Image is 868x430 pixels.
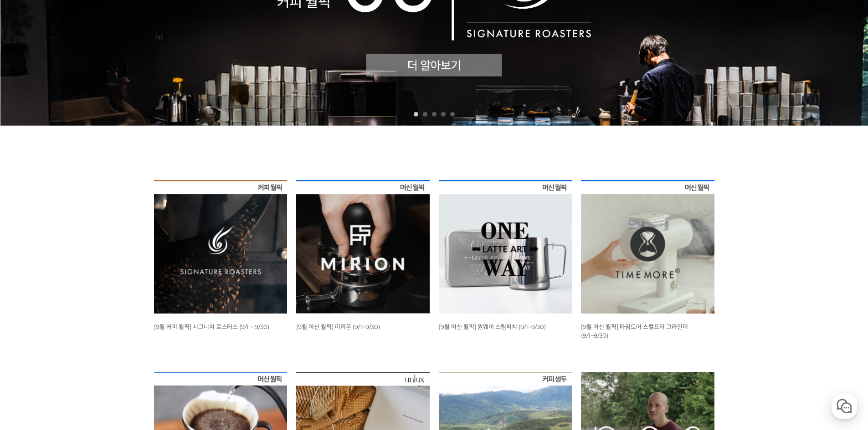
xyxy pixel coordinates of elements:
[581,323,688,339] a: [9월 머신 월픽] 타임모어 스컬프터 그라인더 (9/1~9/30)
[414,112,418,116] a: 1
[296,180,430,314] img: 9월 머신 월픽 미리온
[296,323,380,330] a: [9월 머신 월픽] 미리온 (9/1~9/30)
[60,288,118,311] a: 대화
[423,112,427,116] a: 2
[581,180,714,314] img: 9월 머신 월픽 타임모어 스컬프터
[3,288,60,311] a: 홈
[118,288,175,311] a: 설정
[154,180,288,314] img: [9월 커피 월픽] 시그니쳐 로스터스 (9/1 ~ 9/30)
[450,112,455,116] a: 5
[439,323,546,330] a: [9월 머신 월픽] 원웨이 스팀피쳐 (9/1~9/30)
[29,302,34,309] span: 홈
[154,323,269,330] a: [9월 커피 월픽] 시그니쳐 로스터스 (9/1 ~ 9/30)
[141,302,152,309] span: 설정
[441,112,446,116] a: 4
[83,303,94,310] span: 대화
[439,180,572,314] img: 9월 머신 월픽 원웨이 스팀피쳐
[432,112,437,116] a: 3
